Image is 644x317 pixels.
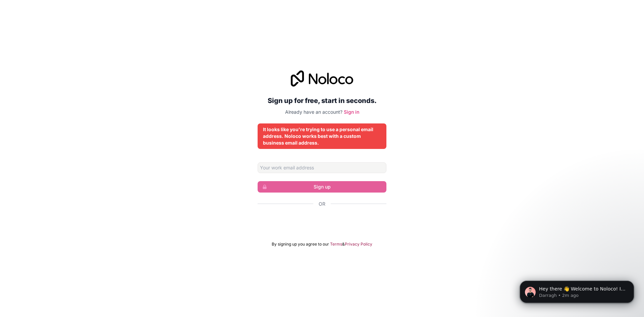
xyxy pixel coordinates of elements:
[285,109,342,115] span: Already have an account?
[254,215,390,229] iframe: Botón Iniciar sesión con Google
[258,181,386,193] button: Sign up
[342,242,345,247] span: &
[344,109,359,115] a: Sign in
[510,267,644,314] iframe: Intercom notifications message
[258,162,386,173] input: Email address
[258,95,386,107] h2: Sign up for free, start in seconds.
[330,242,342,247] a: Terms
[263,126,381,146] div: It looks like you're trying to use a personal email address. Noloco works best with a custom busi...
[345,242,372,247] a: Privacy Policy
[272,242,329,247] span: By signing up you agree to our
[319,201,325,207] span: Or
